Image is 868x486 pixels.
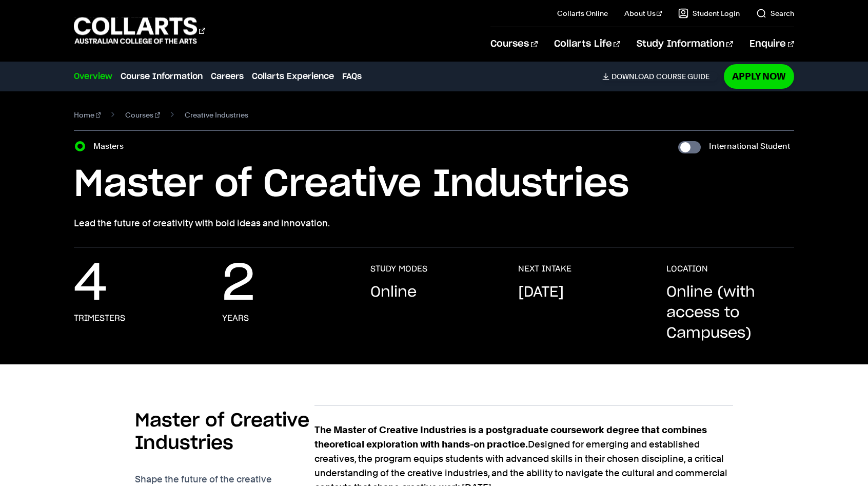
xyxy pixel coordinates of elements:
p: [DATE] [518,282,564,303]
a: Courses [125,108,160,122]
h3: LOCATION [666,264,708,274]
a: Course Information [121,70,203,83]
a: FAQs [342,70,362,83]
a: Careers [211,70,244,83]
p: Lead the future of creativity with bold ideas and innovation. [74,216,794,230]
a: Collarts Online [557,8,608,18]
span: Creative Industries [185,108,248,122]
strong: The Master of Creative Industries is a postgraduate coursework degree that combines theoretical e... [314,424,707,450]
h2: Master of Creative Industries [135,410,314,455]
a: Home [74,108,101,122]
label: Masters [93,139,130,153]
a: Collarts Experience [252,70,334,83]
p: 2 [222,264,255,305]
a: About Us [624,8,662,18]
p: Online [370,282,417,303]
span: Download [611,72,654,81]
p: 4 [74,264,107,305]
a: Courses [490,27,537,61]
a: Study Information [637,27,733,61]
h3: Years [222,313,249,323]
h3: NEXT INTAKE [518,264,571,274]
h3: Trimesters [74,313,125,323]
label: International Student [709,139,790,153]
h1: Master of Creative Industries [74,162,794,208]
a: Student Login [678,8,740,18]
div: Go to homepage [74,16,205,45]
a: Enquire [749,27,794,61]
p: Online (with access to Campuses) [666,282,794,344]
a: Collarts Life [554,27,620,61]
a: Overview [74,70,112,83]
a: DownloadCourse Guide [602,72,718,81]
a: Apply Now [724,64,794,88]
h3: STUDY MODES [370,264,427,274]
a: Search [756,8,794,18]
